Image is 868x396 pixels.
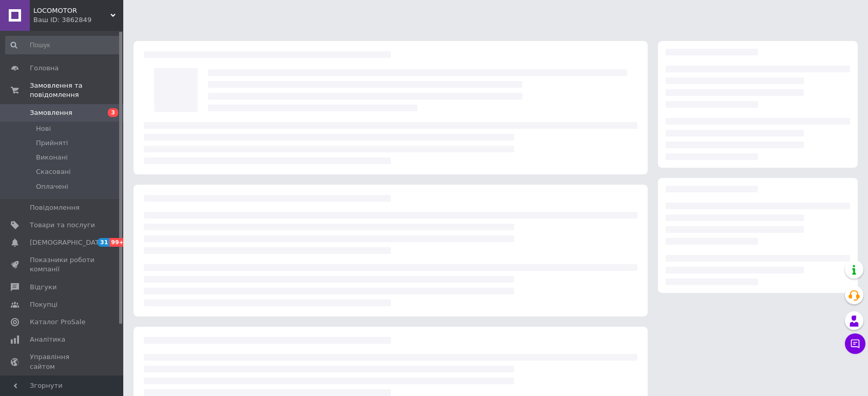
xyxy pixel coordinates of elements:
[30,203,80,212] span: Повідомлення
[30,221,95,230] span: Товари та послуги
[30,108,72,117] span: Замовлення
[30,352,95,371] span: Управління сайтом
[36,124,51,133] span: Нові
[33,15,123,25] div: Ваш ID: 3862849
[36,167,71,176] span: Скасовані
[36,138,68,148] span: Прийняті
[5,36,121,54] input: Пошук
[30,300,58,309] span: Покупці
[33,6,110,15] span: LOCOMOTOR
[109,238,126,247] span: 99+
[30,238,106,247] span: [DEMOGRAPHIC_DATA]
[30,81,123,100] span: Замовлення та повідомлення
[30,64,59,73] span: Головна
[30,335,65,344] span: Аналітика
[98,238,109,247] span: 31
[30,318,85,327] span: Каталог ProSale
[36,182,68,191] span: Оплачені
[845,333,865,354] button: Чат з покупцем
[30,283,56,292] span: Відгуки
[108,108,118,117] span: 3
[30,255,95,274] span: Показники роботи компанії
[36,153,68,162] span: Виконані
